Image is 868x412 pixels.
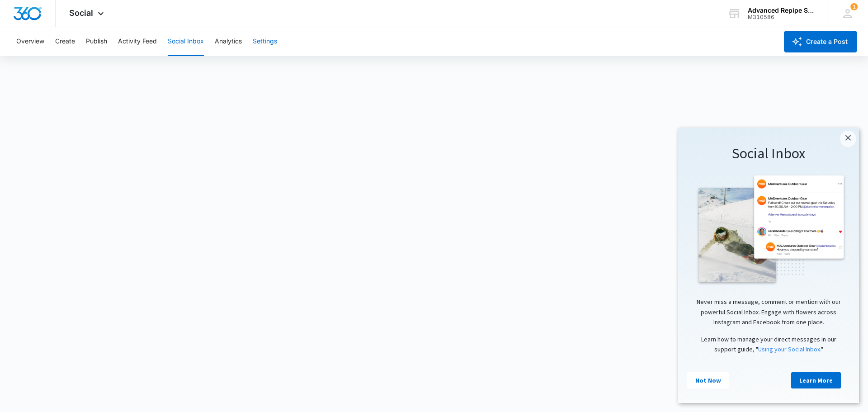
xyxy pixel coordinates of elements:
div: account id [748,14,814,20]
span: 1 [850,3,858,10]
div: notifications count [850,3,858,10]
button: Overview [16,27,44,56]
span: Social [69,8,93,18]
iframe: To enrich screen reader interactions, please activate Accessibility in Grammarly extension settings [678,128,859,403]
button: Settings [253,27,277,56]
button: Activity Feed [118,27,157,56]
button: Publish [86,27,107,56]
div: account name [748,7,814,14]
button: Analytics [215,27,242,56]
button: Social Inbox [168,27,204,56]
button: Create [55,27,75,56]
button: Create a Post [784,31,857,52]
